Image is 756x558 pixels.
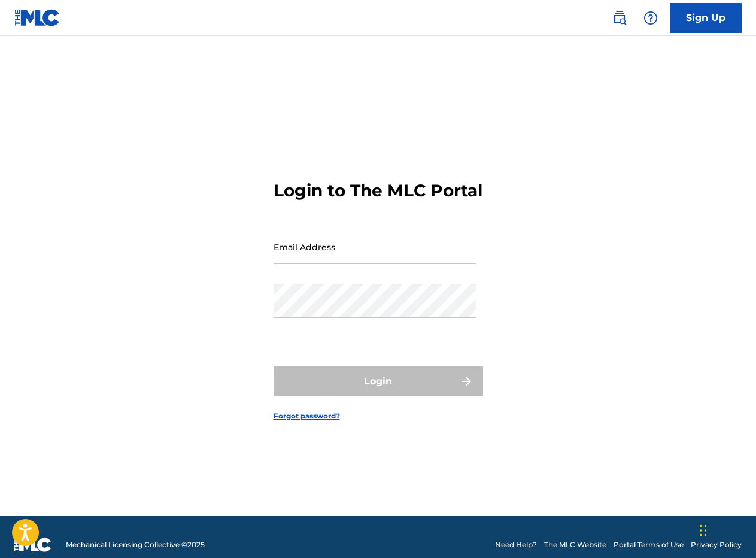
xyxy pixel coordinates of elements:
img: search [612,11,627,25]
iframe: Chat Widget [696,501,756,558]
div: Help [639,6,663,30]
a: Privacy Policy [691,539,742,550]
div: Drag [700,512,707,548]
a: The MLC Website [544,539,606,550]
a: Need Help? [495,539,537,550]
img: MLC Logo [14,9,60,26]
a: Sign Up [670,3,742,33]
h3: Login to The MLC Portal [274,180,482,201]
a: Portal Terms of Use [614,539,684,550]
img: help [643,11,658,25]
img: logo [14,538,51,552]
span: Mechanical Licensing Collective © 2025 [66,539,205,550]
a: Forgot password? [274,411,340,421]
a: Public Search [608,6,631,30]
